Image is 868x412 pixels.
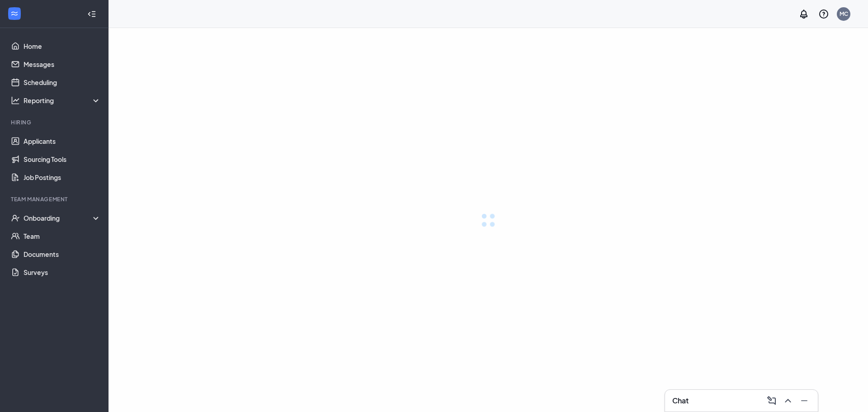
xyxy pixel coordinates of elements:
[24,37,101,55] a: Home
[783,395,793,406] svg: ChevronUp
[24,150,101,168] a: Sourcing Tools
[672,396,689,406] h3: Chat
[764,393,778,408] button: ComposeMessage
[818,9,829,19] svg: QuestionInfo
[24,73,101,91] a: Scheduling
[780,393,794,408] button: ChevronUp
[11,118,99,126] div: Hiring
[766,395,777,406] svg: ComposeMessage
[24,168,101,186] a: Job Postings
[87,9,96,19] svg: Collapse
[24,263,101,281] a: Surveys
[11,96,20,105] svg: Analysis
[24,96,101,105] div: Reporting
[10,9,19,18] svg: WorkstreamLogo
[24,132,101,150] a: Applicants
[799,395,810,406] svg: Minimize
[840,10,848,18] div: MC
[11,213,20,223] svg: UserCheck
[24,227,101,245] a: Team
[796,393,811,408] button: Minimize
[24,55,101,73] a: Messages
[24,245,101,263] a: Documents
[24,213,101,223] div: Onboarding
[11,195,99,203] div: Team Management
[798,9,809,19] svg: Notifications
